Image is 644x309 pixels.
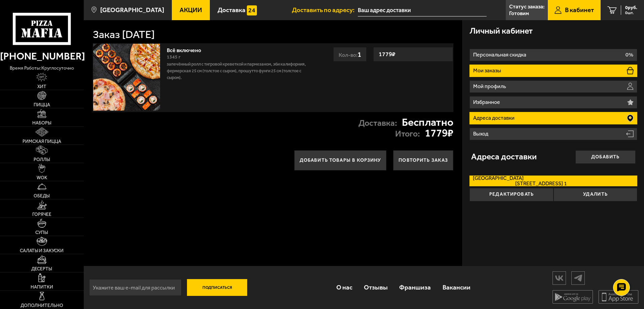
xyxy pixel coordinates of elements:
[34,103,50,107] span: Пицца
[358,276,393,298] a: Отзывы
[218,7,245,13] span: Доставка
[437,276,476,298] a: Вакансии
[187,279,248,296] button: Подписаться
[31,267,52,271] span: Десерты
[358,4,487,16] input: Ваш адрес доставки
[625,5,637,10] span: 0 руб.
[358,119,397,127] p: Доставка:
[32,121,51,125] span: Наборы
[167,61,314,81] p: Запечённый ролл с тигровой креветкой и пармезаном, Эби Калифорния, Фермерская 25 см (толстое с сы...
[167,45,208,53] a: Всё включено
[21,303,63,308] span: Дополнительно
[625,11,637,15] span: 0 шт.
[565,7,594,13] span: В кабинет
[23,139,61,144] span: Римская пицца
[357,50,361,59] span: 1
[93,29,155,40] h1: Заказ [DATE]
[395,130,420,138] p: Итого:
[167,54,181,60] span: 1345 г
[393,276,437,298] a: Франшиза
[34,157,50,162] span: Роллы
[473,181,567,186] span: [STREET_ADDRESS] 1
[333,47,367,62] div: Кол-во:
[330,276,358,298] a: О нас
[473,52,528,57] p: Персональная скидка
[180,7,202,13] span: Акции
[469,188,553,201] button: Редактировать
[34,194,50,198] span: Обеды
[393,150,453,170] button: Повторить заказ
[473,100,502,105] p: Избранное
[626,52,633,57] p: 0%
[553,272,566,284] img: vk
[292,7,358,13] span: Доставить по адресу:
[31,285,53,289] span: Напитки
[425,128,453,139] strong: 1779 ₽
[572,272,584,284] img: tg
[247,5,257,15] img: 15daf4d41897b9f0e9f617042186c801.svg
[554,188,637,201] button: Удалить
[473,84,508,89] p: Мой профиль
[20,248,64,253] span: Салаты и закуски
[575,150,636,164] button: Добавить
[473,115,516,121] p: Адреса доставки
[509,11,529,16] p: Готовим
[471,153,537,161] h3: Адреса доставки
[509,4,544,9] p: Статус заказа:
[37,176,47,180] span: WOK
[100,7,164,13] span: [GEOGRAPHIC_DATA]
[377,48,397,61] strong: 1779 ₽
[473,68,503,73] p: Мои заказы
[35,230,48,235] span: Супы
[294,150,387,170] button: Добавить товары в корзину
[469,27,533,35] h3: Личный кабинет
[473,131,490,137] p: Выход
[469,176,637,186] label: [GEOGRAPHIC_DATA]
[402,117,453,128] strong: Бесплатно
[37,84,46,89] span: Хит
[32,212,51,217] span: Горячее
[89,279,182,296] input: Укажите ваш e-mail для рассылки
